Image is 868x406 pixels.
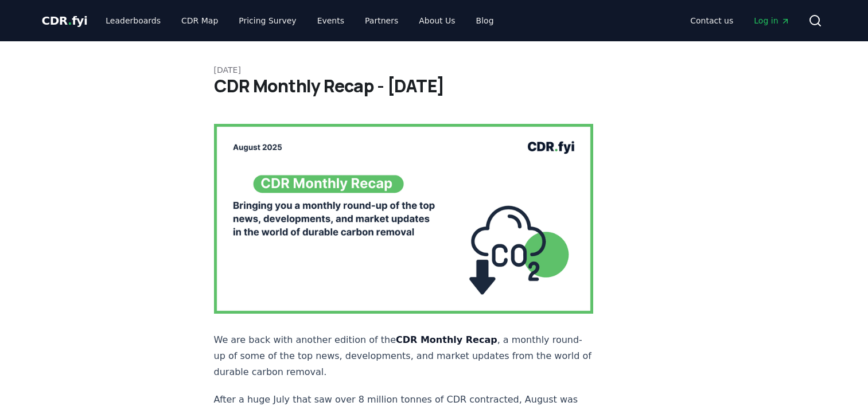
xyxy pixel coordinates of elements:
h1: CDR Monthly Recap - [DATE] [214,76,655,96]
p: We are back with another edition of the , a monthly round-up of some of the top news, development... [214,332,594,380]
a: CDR Map [172,10,227,31]
a: Blog [467,10,503,31]
a: CDR.fyi [42,13,88,29]
nav: Main [96,10,503,31]
span: . [68,14,72,28]
a: Pricing Survey [229,10,305,31]
a: About Us [410,10,464,31]
strong: CDR Monthly Recap [396,334,497,345]
a: Log in [745,10,799,31]
img: blog post image [214,124,594,314]
a: Events [308,10,353,31]
span: CDR fyi [42,14,88,28]
a: Leaderboards [96,10,170,31]
a: Partners [356,10,407,31]
a: Contact us [681,10,742,31]
nav: Main [681,10,799,31]
p: [DATE] [214,64,655,76]
span: Log in [754,15,789,26]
